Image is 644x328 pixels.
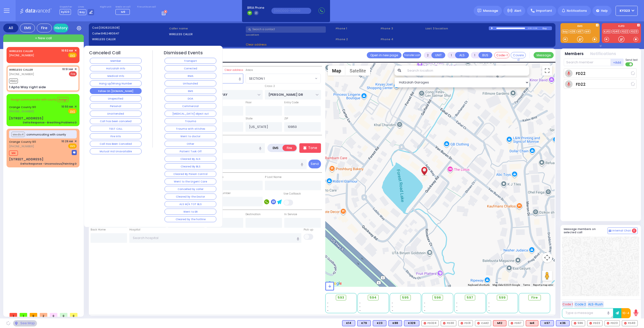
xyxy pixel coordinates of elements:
[78,9,86,15] span: Bay
[101,31,119,35] span: 8452480647
[268,145,283,151] label: EMS
[359,309,361,312] span: -
[499,295,506,300] span: 599
[577,30,584,33] a: K67
[137,6,156,9] label: Fire units on call
[630,30,638,33] a: FD23
[589,322,592,324] img: red-radio-icon.svg
[576,82,586,86] a: FD22
[129,228,140,232] label: Hospital
[560,25,600,28] label: EMS
[584,30,591,33] a: M4
[91,228,106,232] label: Back Home
[20,313,27,317] span: 1
[92,26,167,30] label: Cad:
[367,52,401,58] a: Open in new page
[165,201,216,207] button: ALS M/A TOT BLS
[542,66,552,76] button: Toggle fullscreen view
[327,309,329,312] span: -
[9,116,44,121] div: [STREET_ADDRESS]
[74,49,77,53] span: ✕
[30,313,37,317] span: 0
[514,9,521,13] span: Alert
[165,209,216,215] button: Went to ER
[431,52,445,58] button: UNIT
[574,322,576,324] img: red-radio-icon.svg
[625,62,633,67] label: Turn off text
[327,280,343,287] a: Open this area in Google Maps (opens a new window)
[357,320,371,326] div: K79
[608,227,638,234] button: Internal Chat 0
[562,30,569,33] a: bay
[456,305,458,309] span: -
[246,117,253,121] label: State
[488,305,490,309] span: -
[265,175,281,179] label: P Last Name
[359,305,361,309] span: -
[632,228,636,233] span: 0
[74,105,77,109] span: ✕
[90,58,142,64] button: Member
[590,51,616,57] button: Notifications
[572,320,585,326] div: 596
[60,9,71,15] span: ky323
[246,68,253,72] label: Areas
[458,320,473,326] div: FD31
[304,228,313,232] label: Pick up
[534,52,554,58] button: Message
[90,118,142,124] button: Call has been canceled
[456,309,458,312] span: -
[528,25,532,31] div: 0:00
[165,118,216,124] button: Trauma
[342,320,355,326] div: BLS
[284,117,288,121] label: ZIP
[403,52,421,58] button: Transfer call
[9,157,44,162] div: [STREET_ADDRESS]
[9,53,34,57] span: [PHONE_NUMBER]
[536,9,552,13] span: Important
[129,233,302,243] input: Search hospital
[455,52,469,58] button: ALS
[621,308,631,318] button: 10-4
[587,320,602,326] div: FD22
[78,6,94,9] label: Lines
[13,320,37,326] div: See map
[456,301,458,305] span: -
[20,24,35,32] div: EMS
[425,26,489,31] label: Last 3 location
[165,88,216,94] button: EMS
[246,33,334,37] label: Location
[483,8,498,13] span: Message
[488,301,490,305] span: -
[92,31,167,36] label: Caller:
[392,301,393,305] span: -
[100,6,111,9] label: Night unit
[164,50,203,56] h4: Dismissed Events
[567,9,587,13] span: Notifications
[531,295,538,300] span: Fire
[526,320,538,326] div: M4
[532,25,533,31] div: /
[370,295,377,300] span: 594
[609,230,611,232] img: comment-alt.png
[441,320,456,326] div: FD30
[165,171,216,177] button: Cleared By Poison Control
[165,148,216,154] button: Patient Took Off
[70,110,75,113] u: EMS
[90,65,142,71] button: Hatzalah Info
[72,150,77,155] img: message-box.svg
[9,49,33,53] a: WIRELESS CALLER
[20,162,77,166] div: Delta Response - Unconscious/Fainting D
[35,36,52,41] span: + New call
[61,105,73,109] span: 10:50 AM
[607,322,609,324] img: red-radio-icon.svg
[165,96,216,102] button: DOA
[373,320,386,326] div: K23
[9,85,46,90] div: 1 Apta Way right side
[424,309,425,312] span: -
[556,320,570,326] div: BLS
[359,301,361,305] span: -
[74,139,77,144] span: ✕
[540,320,554,326] div: BLS
[611,59,624,66] button: +Add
